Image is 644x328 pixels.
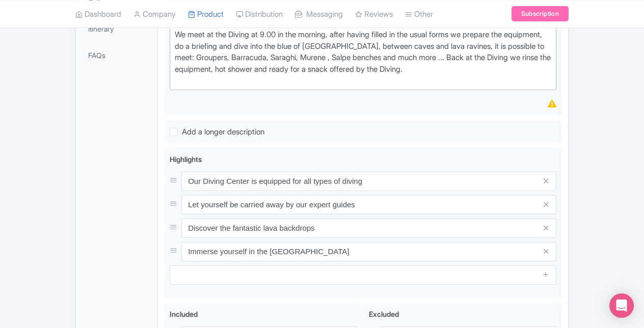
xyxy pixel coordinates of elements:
[182,127,264,136] span: Add a longer description
[78,44,155,67] a: FAQs
[369,310,399,318] span: Excluded
[175,29,551,87] div: We meet at the Diving at 9.00 in the morning, after having filled in the usual forms we prepare t...
[78,17,155,40] a: Itinerary
[512,6,569,21] a: Subscription
[170,155,202,163] span: Highlights
[609,293,634,318] div: Open Intercom Messenger
[170,310,198,318] span: Included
